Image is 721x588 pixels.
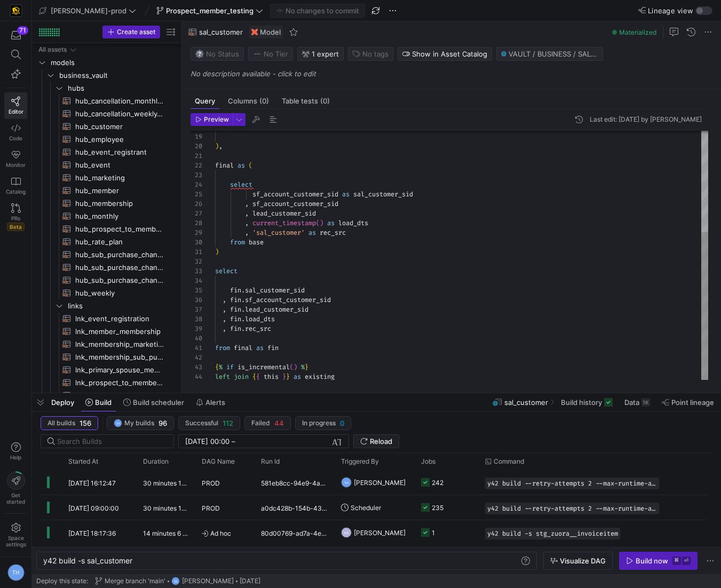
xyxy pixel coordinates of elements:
span: hub_sub_purchase_channel_weekly_forecast​​​​​​​​​​ [75,261,165,274]
span: lnk_sold_by_agent​​​​​​​​​​ [75,390,165,402]
div: All assets [38,46,67,53]
span: select [215,267,237,275]
button: VAULT / BUSINESS / SAL_CUSTOMER [496,47,603,61]
a: hub_cancellation_weekly_forecast​​​​​​​​​​ [36,107,177,120]
p: No description available - click to edit [191,69,717,78]
div: 43 [191,362,202,372]
input: Search Builds [57,437,165,446]
button: Data1K [620,393,655,411]
span: hub_prospect_to_member_conversion​​​​​​​​​​ [75,223,165,235]
span: % [301,363,305,371]
span: Successful [185,419,218,427]
span: . [241,286,245,295]
div: Press SPACE to select this row. [36,56,177,69]
div: 242 [432,470,443,495]
span: . [241,315,245,323]
span: No Tier [253,50,288,58]
div: Press SPACE to select this row. [36,197,177,210]
button: Build [81,393,116,411]
div: 32 [191,257,202,266]
span: , [223,324,226,333]
span: Deploy [51,398,74,407]
div: Press SPACE to select this row. [36,133,177,146]
div: Press SPACE to select this row. [36,107,177,120]
span: Code [9,135,22,141]
a: hub_sub_purchase_channel​​​​​​​​​​ [36,274,177,287]
div: Press SPACE to select this row. [36,376,177,389]
span: is_incremental [237,363,290,371]
span: Model [260,28,281,36]
a: lnk_member_membership​​​​​​​​​​ [36,325,177,338]
span: as [294,372,301,381]
button: Visualize DAG [543,552,613,570]
button: Build now⌘⏎ [619,552,698,570]
div: 21 [191,151,202,161]
div: Press SPACE to select this row. [36,43,177,56]
span: Editor [9,108,23,115]
span: 0 [340,419,344,427]
span: Show in Asset Catalog [412,50,487,58]
span: hub_membership​​​​​​​​​​ [75,197,165,210]
span: existing [305,372,335,381]
span: [DATE] [240,577,260,585]
span: y42 build --retry-attempts 2 --max-runtime-all 1h [487,480,657,487]
div: 33 [191,266,202,276]
span: lnk_member_membership​​​​​​​​​​ [75,325,165,338]
img: https://storage.googleapis.com/y42-prod-data-exchange/images/uAsz27BndGEK0hZWDFeOjoxA7jCwgK9jE472... [11,5,21,16]
span: , [223,305,226,314]
button: No tierNo Tier [248,47,293,61]
input: Start datetime [185,437,229,446]
span: if [226,363,234,371]
span: Duration [143,458,169,465]
div: Press SPACE to select this row. [36,69,177,82]
div: Press SPACE to select this row. [36,299,177,312]
span: as [308,228,316,237]
span: { [215,363,219,371]
span: 112 [223,419,233,427]
span: hub_employee​​​​​​​​​​ [75,133,165,146]
span: lnk_membership_marketing​​​​​​​​​​ [75,338,165,351]
a: lnk_event_registration​​​​​​​​​​ [36,312,177,325]
span: } [282,372,286,381]
button: Alerts [191,393,230,411]
span: . [241,305,245,314]
span: sal_customer [504,398,548,407]
div: 35 [191,285,202,295]
span: 44 [274,419,284,427]
span: hub_sub_purchase_channel​​​​​​​​​​ [75,274,165,287]
span: current_timestamp [252,219,316,227]
span: Monitor [6,162,26,168]
span: VAULT / BUSINESS / SAL_CUSTOMER [509,50,598,58]
span: rec_src [245,324,271,333]
span: fin [267,344,279,352]
a: lnk_prospect_to_member_conversion​​​​​​​​​​ [36,376,177,389]
div: 41 [191,343,202,353]
span: Scheduler [351,495,381,520]
span: PROD [202,496,220,521]
span: All builds [47,419,75,427]
span: hub_event​​​​​​​​​​ [75,159,165,171]
span: sal_customer_sid [245,286,305,295]
div: Press SPACE to select this row. [36,312,177,325]
div: Press SPACE to select this row. [36,184,177,197]
a: https://storage.googleapis.com/y42-prod-data-exchange/images/uAsz27BndGEK0hZWDFeOjoxA7jCwgK9jE472... [4,2,27,20]
span: Get started [6,492,25,505]
span: ) [215,142,219,150]
span: hub_cancellation_monthly_forecast​​​​​​​​​​ [75,95,165,107]
span: fin [230,286,241,295]
div: 36 [191,295,202,305]
div: 19 [191,132,202,141]
span: business_vault [59,69,176,82]
span: } [286,372,290,381]
span: hub_monthly​​​​​​​​​​ [75,210,165,223]
div: 37 [191,305,202,314]
span: ) [320,219,323,227]
div: Press SPACE to select this row. [36,338,177,351]
span: fin [230,305,241,314]
div: Press SPACE to select this row. [36,223,177,235]
div: 40 [191,333,202,343]
div: 23 [191,170,202,180]
div: TH [171,577,180,585]
div: 25 [191,189,202,199]
span: Jobs [421,458,435,465]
